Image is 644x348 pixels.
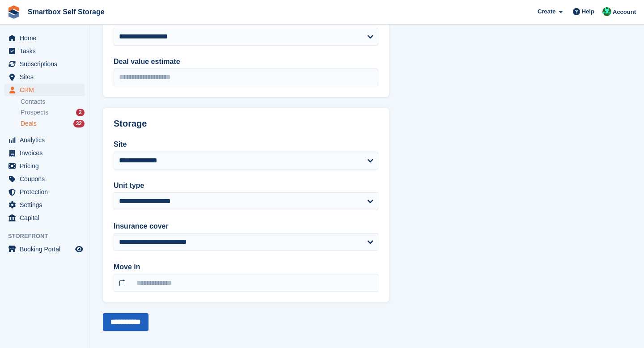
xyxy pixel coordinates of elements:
span: Settings [20,199,73,211]
a: menu [4,147,85,159]
img: stora-icon-8386f47178a22dfd0bd8f6a31ec36ba5ce8667c1dd55bd0f319d3a0aa187defe.svg [7,5,21,19]
a: Deals 32 [21,119,85,128]
a: menu [4,186,85,198]
span: Tasks [20,45,73,57]
span: Analytics [20,134,73,146]
a: Prospects 2 [21,108,85,117]
span: Protection [20,186,73,198]
span: Subscriptions [20,58,73,70]
label: Insurance cover [114,221,378,232]
a: menu [4,84,85,96]
span: Home [20,32,73,44]
span: Coupons [20,173,73,185]
span: Capital [20,212,73,224]
a: menu [4,71,85,83]
span: Pricing [20,160,73,172]
span: Help [582,7,594,16]
a: Contacts [21,98,85,106]
span: Deals [21,119,37,128]
img: Elinor Shepherd [602,7,611,16]
div: 32 [73,120,85,127]
span: Storefront [8,232,89,241]
a: menu [4,32,85,44]
a: Smartbox Self Storage [24,4,108,19]
a: Preview store [74,244,85,255]
span: Invoices [20,147,73,159]
span: Sites [20,71,73,83]
label: Move in [114,262,378,272]
h2: Storage [114,119,378,129]
a: menu [4,58,85,70]
a: menu [4,45,85,57]
a: menu [4,160,85,172]
label: Unit type [114,180,378,191]
a: menu [4,134,85,146]
a: menu [4,212,85,224]
label: Deal value estimate [114,56,378,67]
span: CRM [20,84,73,96]
a: menu [4,173,85,185]
span: Create [538,7,555,16]
a: menu [4,243,85,255]
span: Prospects [21,108,48,117]
a: menu [4,199,85,211]
label: Site [114,139,378,150]
div: 2 [76,109,85,116]
span: Account [613,8,636,17]
span: Booking Portal [20,243,73,255]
